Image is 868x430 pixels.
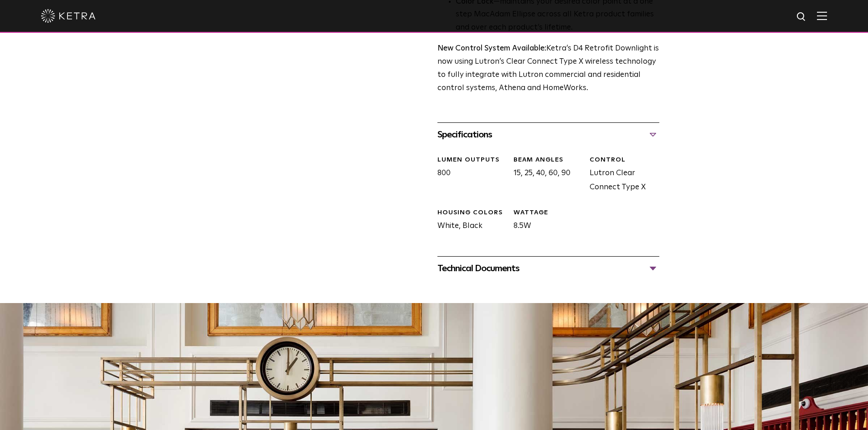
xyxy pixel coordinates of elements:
div: CONTROL [590,156,659,165]
div: WATTAGE [514,208,583,218]
div: Specifications [437,127,659,142]
div: White, Black [431,208,507,233]
div: 800 [431,156,507,195]
div: Beam Angles [514,156,583,165]
div: 15, 25, 40, 60, 90 [507,156,583,195]
img: search icon [796,11,807,23]
div: Lutron Clear Connect Type X [583,156,659,195]
div: Technical Documents [437,261,659,276]
p: Ketra’s D4 Retrofit Downlight is now using Lutron’s Clear Connect Type X wireless technology to f... [437,42,659,95]
img: Hamburger%20Nav.svg [817,11,827,20]
div: LUMEN OUTPUTS [437,156,507,165]
img: ketra-logo-2019-white [41,9,96,23]
div: HOUSING COLORS [437,208,507,218]
div: 8.5W [507,208,583,233]
strong: New Control System Available: [437,45,546,52]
